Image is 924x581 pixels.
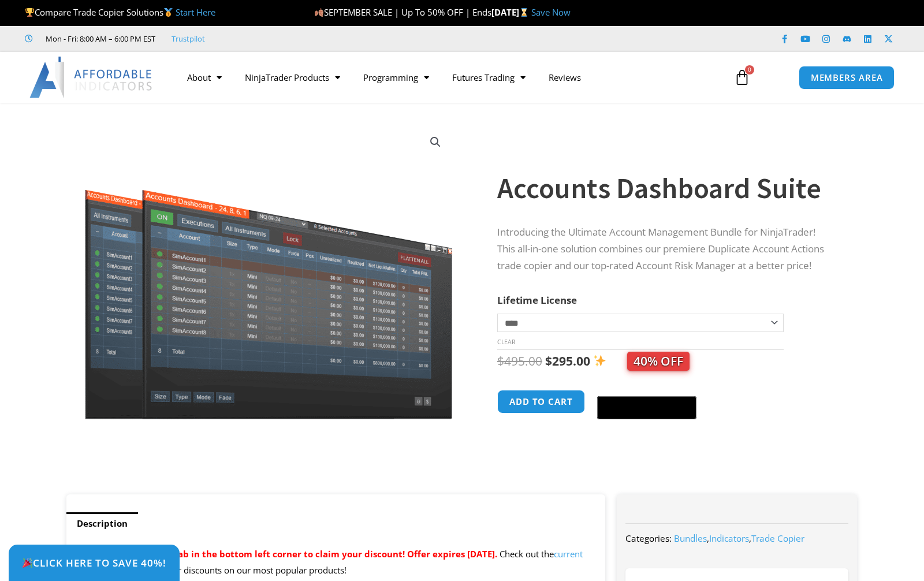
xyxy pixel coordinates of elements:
a: Save Now [531,6,571,18]
img: LogoAI | Affordable Indicators – NinjaTrader [29,57,154,98]
a: About [176,64,233,91]
a: Trade Copier [751,532,804,544]
nav: Menu [176,64,721,91]
span: $ [497,353,504,369]
span: , , [674,532,804,544]
a: View full-screen image gallery [425,132,446,152]
a: MEMBERS AREA [799,66,895,90]
button: Buy with GPay [597,396,696,419]
bdi: 495.00 [497,353,542,369]
span: $ [545,353,552,369]
a: Clear options [497,338,515,346]
strong: [DATE] [491,6,531,18]
img: 🍂 [315,8,323,17]
span: Click Here to save 40%! [22,558,166,568]
span: Mon - Fri: 8:00 AM – 6:00 PM EST [43,32,155,46]
label: Lifetime License [497,293,577,307]
a: Programming [352,64,441,91]
span: Compare Trade Copier Solutions [25,6,215,18]
a: NinjaTrader Products [233,64,352,91]
img: ⌛ [520,8,528,17]
img: 🏆 [25,8,34,17]
bdi: 295.00 [545,353,590,369]
h1: Accounts Dashboard Suite [497,168,834,208]
a: 0 [717,61,767,94]
img: 🎉 [23,558,32,568]
a: Trustpilot [172,32,205,46]
a: Futures Trading [441,64,537,91]
span: MEMBERS AREA [811,73,883,82]
a: 🎉Click Here to save 40%! [9,545,180,581]
iframe: Secure payment input frame [595,388,699,389]
p: Introducing the Ultimate Account Management Bundle for NinjaTrader! This all-in-one solution comb... [497,224,834,274]
span: 0 [745,65,754,75]
button: Add to cart [497,390,585,414]
a: Reviews [537,64,593,91]
img: ✨ [594,355,606,367]
a: Indicators [709,532,749,544]
span: 40% OFF [627,352,690,371]
img: Screenshot 2024-08-26 155710eeeee [83,123,454,419]
a: Description [66,512,138,535]
span: Categories: [625,532,672,544]
span: SEPTEMBER SALE | Up To 50% OFF | Ends [314,6,491,18]
a: Start Here [176,6,215,18]
iframe: PayPal Message 1 [497,429,834,439]
img: 🥇 [164,8,173,17]
a: Bundles [674,532,707,544]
